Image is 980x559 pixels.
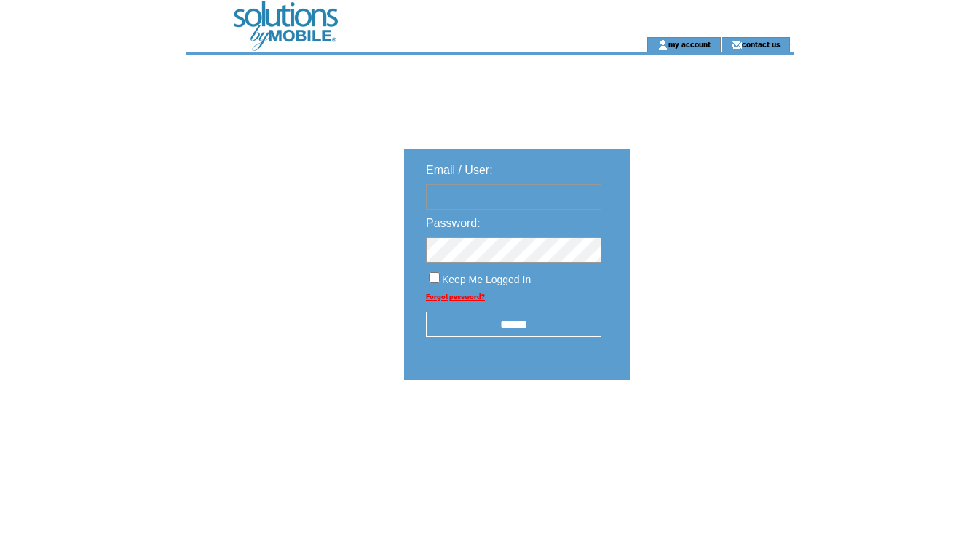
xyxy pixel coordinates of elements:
[426,293,485,301] a: Forgot password?
[731,39,742,51] img: contact_us_icon.gif;jsessionid=90D3397EBF3831FB7034D76145392D12
[672,416,745,435] img: transparent.png;jsessionid=90D3397EBF3831FB7034D76145392D12
[426,164,493,176] span: Email / User:
[426,217,481,229] span: Password:
[742,39,781,49] a: contact us
[657,39,668,51] img: account_icon.gif;jsessionid=90D3397EBF3831FB7034D76145392D12
[442,274,531,285] span: Keep Me Logged In
[668,39,711,49] a: my account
